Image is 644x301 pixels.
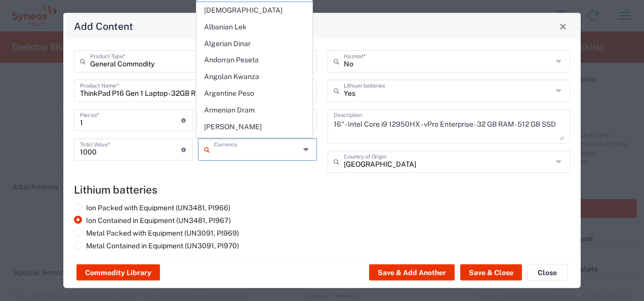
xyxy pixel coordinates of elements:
[197,119,312,135] span: [PERSON_NAME]
[74,203,230,212] label: Ion Packed with Equipment (UN3481, PI966)
[74,19,133,33] h4: Add Content
[197,19,312,35] span: Albanian Lek
[74,241,239,250] label: Metal Contained in Equipment (UN3091, PI970)
[197,102,312,118] span: Armenian Dram
[74,229,239,238] label: Metal Packed with Equipment (UN3091, PI969)
[197,86,312,101] span: Argentine Peso
[76,265,160,281] button: Commodity Library
[369,265,455,281] button: Save & Add Another
[556,19,570,33] button: Close
[527,265,568,281] button: Close
[197,36,312,52] span: Algerian Dinar
[197,135,312,151] span: Australian Dollar
[197,52,312,68] span: Andorran Peseta
[74,183,570,196] h4: Lithium batteries
[197,69,312,85] span: Angolan Kwanza
[74,216,231,225] label: Ion Contained in Equipment (UN3481, PI967)
[460,265,522,281] button: Save & Close
[197,3,312,18] span: [DEMOGRAPHIC_DATA]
